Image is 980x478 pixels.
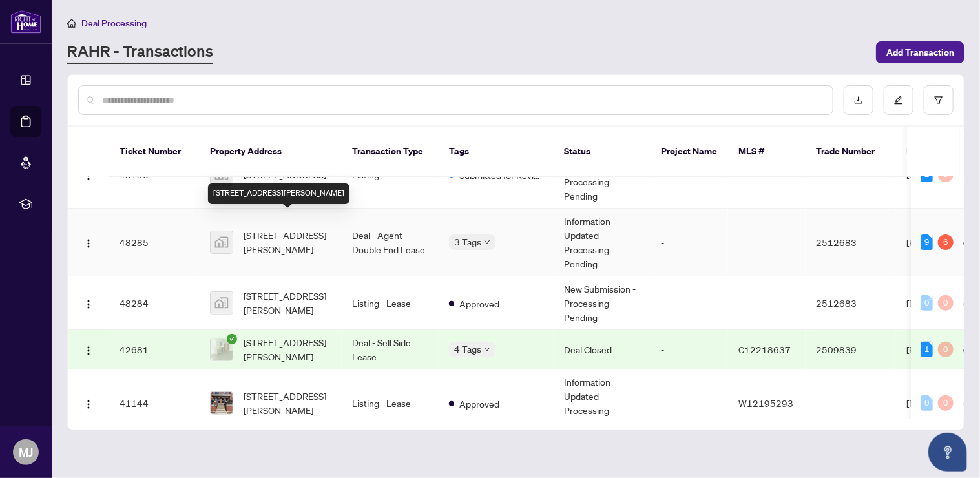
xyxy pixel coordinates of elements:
[651,127,728,177] th: Project Name
[938,234,954,250] div: 6
[651,276,728,330] td: -
[439,127,554,177] th: Tags
[67,41,213,64] a: RAHR - Transactions
[454,342,481,357] span: 4 Tags
[83,238,94,249] img: Logo
[484,346,490,353] span: down
[651,369,728,437] td: -
[806,127,896,177] th: Trade Number
[554,127,651,177] th: Status
[934,96,943,105] span: filter
[738,397,793,409] span: W12195293
[938,342,954,357] div: 0
[921,395,933,411] div: 0
[109,276,200,330] td: 48284
[10,10,41,34] img: logo
[806,369,896,437] td: -
[109,127,200,177] th: Ticket Number
[921,342,933,357] div: 1
[884,85,913,115] button: edit
[454,234,481,249] span: 3 Tags
[459,296,499,311] span: Approved
[200,127,342,177] th: Property Address
[484,239,490,245] span: down
[924,85,954,115] button: filter
[244,389,331,417] span: [STREET_ADDRESS][PERSON_NAME]
[227,334,237,344] span: check-circle
[342,209,439,276] td: Deal - Agent Double End Lease
[459,397,499,411] span: Approved
[208,183,349,204] div: [STREET_ADDRESS][PERSON_NAME]
[342,127,439,177] th: Transaction Type
[211,338,233,360] img: thumbnail-img
[81,17,147,29] span: Deal Processing
[806,276,896,330] td: 2512683
[342,369,439,437] td: Listing - Lease
[83,399,94,410] img: Logo
[921,295,933,311] div: 0
[938,395,954,411] div: 0
[554,330,651,369] td: Deal Closed
[78,339,99,360] button: Logo
[67,19,76,28] span: home
[83,346,94,356] img: Logo
[211,292,233,314] img: thumbnail-img
[342,330,439,369] td: Deal - Sell Side Lease
[78,232,99,253] button: Logo
[342,276,439,330] td: Listing - Lease
[554,209,651,276] td: Information Updated - Processing Pending
[651,330,728,369] td: -
[938,295,954,311] div: 0
[109,330,200,369] td: 42681
[78,393,99,413] button: Logo
[728,127,806,177] th: MLS #
[244,335,331,364] span: [STREET_ADDRESS][PERSON_NAME]
[109,209,200,276] td: 48285
[854,96,863,105] span: download
[921,234,933,250] div: 9
[651,209,728,276] td: -
[78,293,99,313] button: Logo
[244,228,331,256] span: [STREET_ADDRESS][PERSON_NAME]
[19,443,33,461] span: MJ
[806,330,896,369] td: 2509839
[211,392,233,414] img: thumbnail-img
[554,369,651,437] td: Information Updated - Processing Pending
[844,85,873,115] button: download
[244,289,331,317] span: [STREET_ADDRESS][PERSON_NAME]
[928,433,967,472] button: Open asap
[806,209,896,276] td: 2512683
[886,42,954,63] span: Add Transaction
[83,299,94,309] img: Logo
[738,344,791,355] span: C12218637
[211,231,233,253] img: thumbnail-img
[109,369,200,437] td: 41144
[876,41,964,63] button: Add Transaction
[554,276,651,330] td: New Submission - Processing Pending
[894,96,903,105] span: edit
